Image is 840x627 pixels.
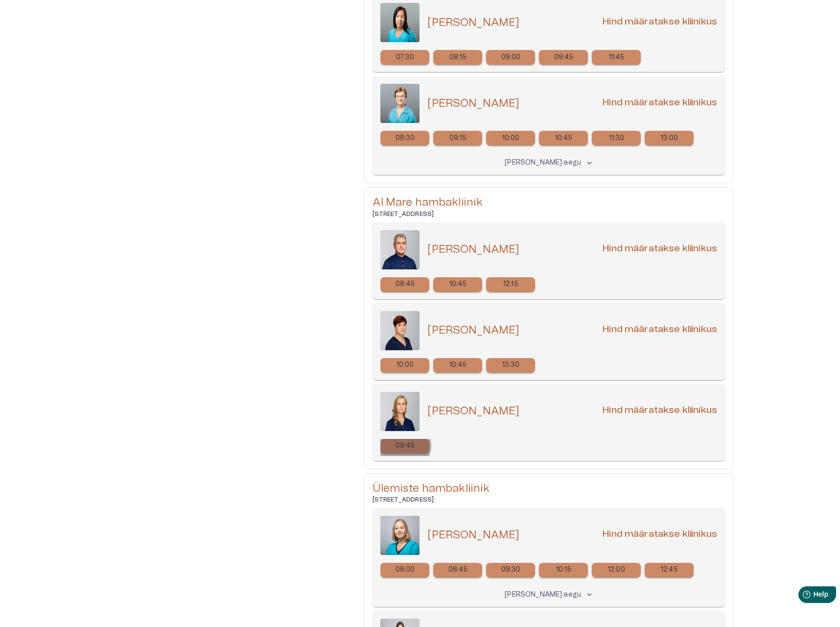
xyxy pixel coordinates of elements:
a: Select new timeslot for rescheduling [380,131,429,145]
a: Select new timeslot for rescheduling [380,439,429,454]
h5: Ülemiste hambakliinik [373,482,725,496]
img: 80.png [380,516,420,555]
div: 11:30 [592,131,641,145]
p: 11:30 [609,133,625,144]
a: Select new timeslot for rescheduling [592,131,641,145]
div: 10:00 [380,358,429,373]
h5: [PERSON_NAME] [427,528,519,542]
a: Select new timeslot for rescheduling [380,358,429,373]
a: Select new timeslot for rescheduling [486,50,535,65]
a: Select new timeslot for rescheduling [380,277,429,292]
h6: [STREET_ADDRESS] [373,496,725,504]
div: 09:45 [380,439,429,454]
div: 13:30 [486,358,535,373]
h6: Hind määratakse kliinikus [603,242,717,257]
p: 10:15 [556,565,572,575]
p: [PERSON_NAME] aegu [505,158,581,168]
img: 80.png [380,311,420,350]
img: 80.png [380,392,420,431]
div: 13:00 [645,131,694,145]
p: 13:30 [502,360,520,370]
h5: [PERSON_NAME] [427,16,519,30]
a: Select new timeslot for rescheduling [539,131,588,145]
div: 12:45 [645,563,694,578]
button: [PERSON_NAME] aegukeyboard_arrow_down [502,588,595,602]
h6: Hind määratakse kliinikus [603,404,717,418]
a: Select new timeslot for rescheduling [486,563,535,578]
a: Select new timeslot for rescheduling [486,131,535,145]
div: 08:45 [433,563,482,578]
div: 10:00 [486,131,535,145]
p: 10:45 [449,279,467,289]
a: Select new timeslot for rescheduling [592,563,641,578]
span: keyboard_arrow_down [585,590,594,599]
p: 09:00 [501,52,521,63]
h5: [PERSON_NAME] [427,323,519,338]
a: Select new timeslot for rescheduling [433,50,482,65]
img: 80.png [380,230,420,269]
h6: Hind määratakse kliinikus [603,323,717,338]
h5: [PERSON_NAME] [427,242,519,257]
a: Select new timeslot for rescheduling [486,277,535,292]
img: 80.png [380,84,420,123]
div: 10:15 [539,563,588,578]
iframe: Help widget launcher [764,582,840,610]
p: 12:45 [661,565,678,575]
p: 09:15 [449,133,467,144]
p: 08:45 [448,565,468,575]
div: 08:00 [380,563,429,578]
div: 08:30 [380,131,429,145]
p: 10:45 [449,360,467,370]
p: 08:30 [396,133,415,144]
h5: [PERSON_NAME] [427,404,519,418]
p: 10:45 [555,133,573,144]
button: [PERSON_NAME] aegukeyboard_arrow_down [502,156,595,170]
a: Select new timeslot for rescheduling [433,131,482,145]
a: Select new timeslot for rescheduling [433,563,482,578]
h6: Hind määratakse kliinikus [603,528,717,542]
p: 10:00 [397,360,414,370]
a: Select new timeslot for rescheduling [645,563,694,578]
span: keyboard_arrow_down [585,159,594,168]
div: 09:30 [486,563,535,578]
img: 80.png [380,3,420,42]
h6: [STREET_ADDRESS] [373,210,725,218]
div: 09:00 [486,50,535,65]
p: 08:00 [396,565,415,575]
div: 10:45 [433,358,482,373]
div: 08:45 [380,277,429,292]
p: 11:45 [609,52,625,63]
h5: Al Mare hambakliinik [373,195,725,210]
p: 09:45 [554,52,574,63]
div: 08:15 [433,50,482,65]
p: 12:15 [503,279,518,289]
h6: Hind määratakse kliinikus [603,96,717,111]
a: Select new timeslot for rescheduling [539,50,588,65]
a: Select new timeslot for rescheduling [539,563,588,578]
div: 10:45 [433,277,482,292]
a: Select new timeslot for rescheduling [645,131,694,145]
p: 09:45 [396,441,415,451]
div: 09:45 [539,50,588,65]
a: Select new timeslot for rescheduling [433,277,482,292]
div: 10:45 [539,131,588,145]
div: 12:00 [592,563,641,578]
a: Select new timeslot for rescheduling [433,358,482,373]
div: 07:30 [380,50,429,65]
div: 09:15 [433,131,482,145]
p: 07:30 [396,52,415,63]
div: 11:45 [592,50,641,65]
p: 08:45 [396,279,415,289]
p: 10:00 [502,133,520,144]
p: 12:00 [608,565,625,575]
a: Select new timeslot for rescheduling [380,563,429,578]
p: 08:15 [449,52,467,63]
h5: [PERSON_NAME] [427,96,519,111]
a: Select new timeslot for rescheduling [380,50,429,65]
p: [PERSON_NAME] aegu [505,590,581,600]
a: Select new timeslot for rescheduling [592,50,641,65]
p: 09:30 [501,565,521,575]
h6: Hind määratakse kliinikus [603,16,717,30]
a: Select new timeslot for rescheduling [486,358,535,373]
